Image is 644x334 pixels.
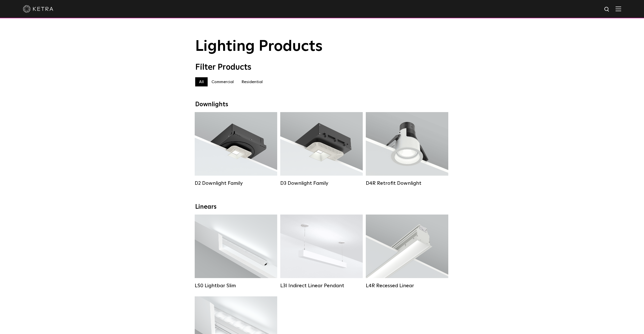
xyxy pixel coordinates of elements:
[195,63,449,72] div: Filter Products
[604,6,610,13] img: search icon
[195,180,277,186] div: D2 Downlight Family
[366,180,448,186] div: D4R Retrofit Downlight
[195,39,323,54] span: Lighting Products
[280,283,363,289] div: L3I Indirect Linear Pendant
[616,6,621,11] img: Hamburger%20Nav.svg
[280,180,363,186] div: D3 Downlight Family
[195,112,277,186] a: D2 Downlight Family Lumen Output:1200Colors:White / Black / Gloss Black / Silver / Bronze / Silve...
[23,5,53,13] img: ketra-logo-2019-white
[195,77,208,86] label: All
[195,101,449,108] div: Downlights
[280,112,363,186] a: D3 Downlight Family Lumen Output:700 / 900 / 1100Colors:White / Black / Silver / Bronze / Paintab...
[195,215,277,289] a: LS0 Lightbar Slim Lumen Output:200 / 350Colors:White / BlackControl:X96 Controller
[366,283,448,289] div: L4R Recessed Linear
[366,215,448,289] a: L4R Recessed Linear Lumen Output:400 / 600 / 800 / 1000Colors:White / BlackControl:Lutron Clear C...
[195,203,449,211] div: Linears
[195,283,277,289] div: LS0 Lightbar Slim
[238,77,267,86] label: Residential
[366,112,448,186] a: D4R Retrofit Downlight Lumen Output:800Colors:White / BlackBeam Angles:15° / 25° / 40° / 60°Watta...
[280,215,363,289] a: L3I Indirect Linear Pendant Lumen Output:400 / 600 / 800 / 1000Housing Colors:White / BlackContro...
[208,77,238,86] label: Commercial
